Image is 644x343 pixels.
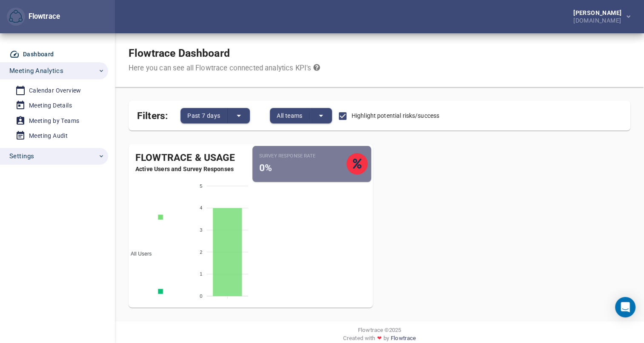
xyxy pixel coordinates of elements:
div: [PERSON_NAME] [573,10,625,16]
div: Meeting by Teams [29,116,79,126]
span: Flowtrace © 2025 [358,326,401,334]
div: Meeting Audit [29,131,68,141]
div: split button [270,108,332,123]
button: Flowtrace [7,8,25,26]
span: Past 7 days [187,110,220,121]
h1: Flowtrace Dashboard [129,47,320,60]
span: All teams [277,110,303,121]
span: Highlight potential risks/success [352,111,439,120]
div: Meeting Details [29,100,72,111]
div: Flowtrace [7,8,60,26]
span: Filters: [137,105,168,123]
span: Active Users and Survey Responses [129,165,251,173]
tspan: 0 [200,294,202,299]
tspan: 5 [200,183,202,189]
tspan: 1 [200,271,202,276]
img: Flowtrace [9,10,23,23]
button: [PERSON_NAME][DOMAIN_NAME] [560,7,637,26]
div: split button [180,108,249,123]
div: Flowtrace & Usage [129,151,251,165]
tspan: 3 [200,227,202,233]
div: [DOMAIN_NAME] [573,16,625,23]
div: Flowtrace [25,12,60,22]
span: Meeting Analytics [9,65,63,76]
span: All Users [124,251,152,257]
div: Dashboard [23,49,54,60]
div: Open Intercom Messenger [615,297,635,317]
span: ❤ [375,334,383,342]
span: 0% [259,162,272,174]
button: All teams [270,108,310,123]
div: Calendar Overview [29,85,81,96]
div: Here you can see all Flowtrace connected analytics KPI's [129,63,320,73]
span: Settings [9,151,34,162]
small: Survey Response Rate [259,153,347,160]
tspan: 4 [200,205,202,210]
tspan: 2 [200,250,202,255]
button: Past 7 days [180,108,227,123]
